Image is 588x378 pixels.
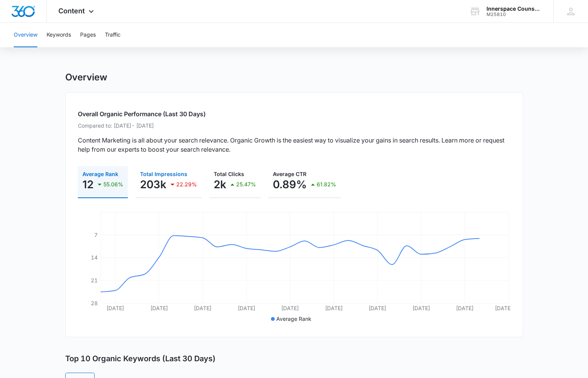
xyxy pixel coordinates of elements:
[105,23,121,47] button: Traffic
[317,182,336,187] p: 61.82%
[236,182,256,187] p: 25.47%
[140,171,187,177] span: Total Impressions
[65,354,216,364] h3: Top 10 Organic Keywords (Last 30 Days)
[82,171,118,177] span: Average Rank
[214,178,226,191] p: 2k
[91,254,98,261] tspan: 14
[78,109,511,119] h2: Overall Organic Performance (Last 30 Days)
[91,300,98,306] tspan: 28
[237,305,255,311] tspan: [DATE]
[487,6,542,12] div: account name
[194,305,211,311] tspan: [DATE]
[58,7,85,15] span: Content
[140,178,166,191] p: 203k
[82,178,93,191] p: 12
[150,305,168,311] tspan: [DATE]
[91,277,98,283] tspan: 21
[487,12,542,17] div: account id
[176,182,197,187] p: 22.29%
[80,23,96,47] button: Pages
[103,182,123,187] p: 55.06%
[325,305,342,311] tspan: [DATE]
[276,316,311,322] span: Average Rank
[47,23,71,47] button: Keywords
[412,305,430,311] tspan: [DATE]
[78,122,511,130] p: Compared to: [DATE] - [DATE]
[214,171,244,177] span: Total Clicks
[94,232,98,238] tspan: 7
[273,178,307,191] p: 0.89%
[273,171,306,177] span: Average CTR
[78,136,511,154] p: Content Marketing is all about your search relevance. Organic Growth is the easiest way to visual...
[495,305,512,311] tspan: [DATE]
[65,72,107,83] h1: Overview
[456,305,474,311] tspan: [DATE]
[369,305,386,311] tspan: [DATE]
[14,23,37,47] button: Overview
[281,305,299,311] tspan: [DATE]
[106,305,124,311] tspan: [DATE]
